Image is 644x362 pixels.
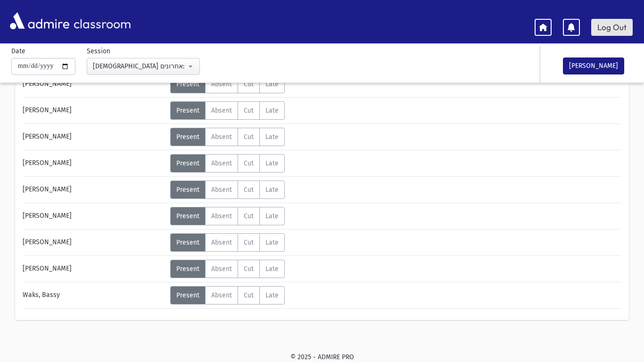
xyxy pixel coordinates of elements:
span: Late [265,212,279,220]
span: Present [176,107,199,115]
span: Present [176,159,199,167]
div: AttTypes [170,128,285,146]
span: Cut [244,159,254,167]
div: [DEMOGRAPHIC_DATA] אחרונים: [DEMOGRAPHIC_DATA](9:15AM-9:58AM) [93,61,186,71]
span: Late [265,239,279,247]
span: Absent [211,159,232,167]
div: [PERSON_NAME] [18,181,170,199]
div: [PERSON_NAME] [18,233,170,252]
div: [PERSON_NAME] [18,207,170,225]
span: Present [176,133,199,141]
span: Late [265,265,279,273]
span: Cut [244,80,254,88]
button: 11א-H-נביאים אחרונים: ירמיהו(9:15AM-9:58AM) [87,58,200,75]
span: Absent [211,80,232,88]
div: AttTypes [170,154,285,173]
div: AttTypes [170,286,285,304]
span: Absent [211,265,232,273]
span: Cut [244,239,254,247]
span: Present [176,80,199,88]
span: Absent [211,291,232,299]
div: AttTypes [170,75,285,93]
span: Cut [244,133,254,141]
span: Late [265,291,279,299]
div: [PERSON_NAME] [18,101,170,120]
span: classroom [72,8,131,33]
label: Date [11,46,25,56]
div: AttTypes [170,260,285,278]
span: Cut [244,186,254,194]
span: Absent [211,239,232,247]
span: Present [176,239,199,247]
span: Absent [211,133,232,141]
span: Cut [244,107,254,115]
div: [PERSON_NAME] [18,128,170,146]
span: Late [265,80,279,88]
div: Waks, Bassy [18,286,170,304]
span: Absent [211,107,232,115]
div: [PERSON_NAME] [18,75,170,93]
div: AttTypes [170,181,285,199]
span: Cut [244,291,254,299]
div: © 2025 - ADMIRE PRO [15,352,629,362]
span: Absent [211,186,232,194]
span: Absent [211,212,232,220]
span: Present [176,186,199,194]
button: [PERSON_NAME] [563,58,624,74]
div: AttTypes [170,101,285,120]
span: Present [176,291,199,299]
span: Late [265,133,279,141]
img: AdmirePro [8,10,72,32]
span: Present [176,212,199,220]
div: [PERSON_NAME] [18,260,170,278]
div: AttTypes [170,233,285,252]
span: Cut [244,212,254,220]
span: Present [176,265,199,273]
span: Late [265,107,279,115]
label: Session [87,46,110,56]
div: AttTypes [170,207,285,225]
span: Cut [244,265,254,273]
span: Late [265,186,279,194]
span: Late [265,159,279,167]
div: [PERSON_NAME] [18,154,170,173]
a: Log Out [591,19,633,36]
